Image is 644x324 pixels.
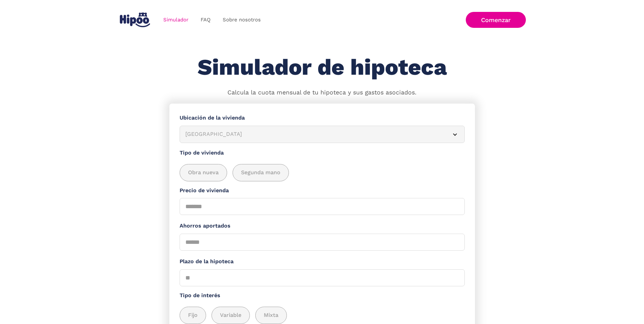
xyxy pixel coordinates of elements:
div: add_description_here [180,164,465,181]
span: Mixta [264,311,278,320]
a: home [118,10,152,30]
label: Tipo de vivienda [180,149,465,157]
label: Precio de vivienda [180,186,465,195]
span: Segunda mano [241,168,280,177]
label: Ubicación de la vivienda [180,114,465,122]
label: Plazo de la hipoteca [180,257,465,266]
div: add_description_here [180,307,465,324]
a: Simulador [157,13,195,26]
label: Ahorros aportados [180,222,465,230]
label: Tipo de interés [180,291,465,300]
a: FAQ [195,13,217,26]
div: [GEOGRAPHIC_DATA] [185,130,443,139]
span: Fijo [188,311,198,320]
a: Comenzar [466,12,526,28]
article: [GEOGRAPHIC_DATA] [180,126,465,143]
a: Sobre nosotros [217,13,267,26]
span: Obra nueva [188,168,219,177]
span: Variable [220,311,241,320]
h1: Simulador de hipoteca [198,55,447,80]
p: Calcula la cuota mensual de tu hipoteca y sus gastos asociados. [227,88,417,97]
